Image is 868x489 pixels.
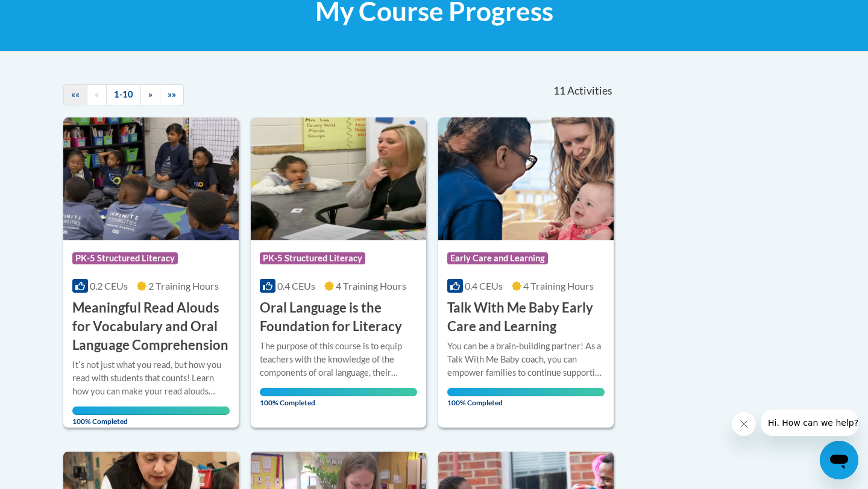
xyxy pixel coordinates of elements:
span: 100% Completed [72,406,230,426]
div: Your progress [72,406,230,415]
a: Course LogoEarly Care and Learning0.4 CEUs4 Training Hours Talk With Me Baby Early Care and Learn... [438,117,614,428]
img: Course Logo [251,117,426,240]
span: 4 Training Hours [523,280,594,291]
h3: Oral Language is the Foundation for Literacy [260,299,417,336]
span: »» [168,89,176,99]
div: You can be a brain-building partner! As a Talk With Me Baby coach, you can empower families to co... [447,340,605,379]
span: 100% Completed [447,388,605,407]
span: 0.4 CEUs [465,280,503,291]
div: Your progress [260,388,417,396]
span: PK-5 Structured Literacy [72,252,178,264]
iframe: Close message [732,412,756,436]
a: End [160,84,184,105]
span: 4 Training Hours [336,280,406,291]
span: 2 Training Hours [148,280,219,291]
img: Course Logo [63,117,239,240]
span: PK-5 Structured Literacy [260,252,365,264]
div: Itʹs not just what you read, but how you read with students that counts! Learn how you can make y... [72,358,230,398]
h3: Talk With Me Baby Early Care and Learning [447,299,605,336]
a: Course LogoPK-5 Structured Literacy0.2 CEUs2 Training Hours Meaningful Read Alouds for Vocabulary... [63,117,239,428]
span: 100% Completed [260,388,417,407]
span: Early Care and Learning [447,252,548,264]
span: « [95,89,99,99]
h3: Meaningful Read Alouds for Vocabulary and Oral Language Comprehension [72,299,230,354]
a: Next [140,84,160,105]
a: Previous [87,84,107,105]
span: 0.4 CEUs [277,280,315,291]
div: The purpose of this course is to equip teachers with the knowledge of the components of oral lang... [260,340,417,379]
span: 0.2 CEUs [90,280,128,291]
a: Begining [63,84,87,105]
img: Course Logo [438,117,614,240]
span: Activities [567,84,612,98]
span: » [148,89,153,99]
span: «« [71,89,80,99]
div: Your progress [447,388,605,396]
span: 11 [553,84,565,98]
iframe: Message from company [761,410,858,436]
iframe: Button to launch messaging window [820,441,858,479]
a: 1-10 [106,84,141,105]
a: Course LogoPK-5 Structured Literacy0.4 CEUs4 Training Hours Oral Language is the Foundation for L... [251,117,426,428]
